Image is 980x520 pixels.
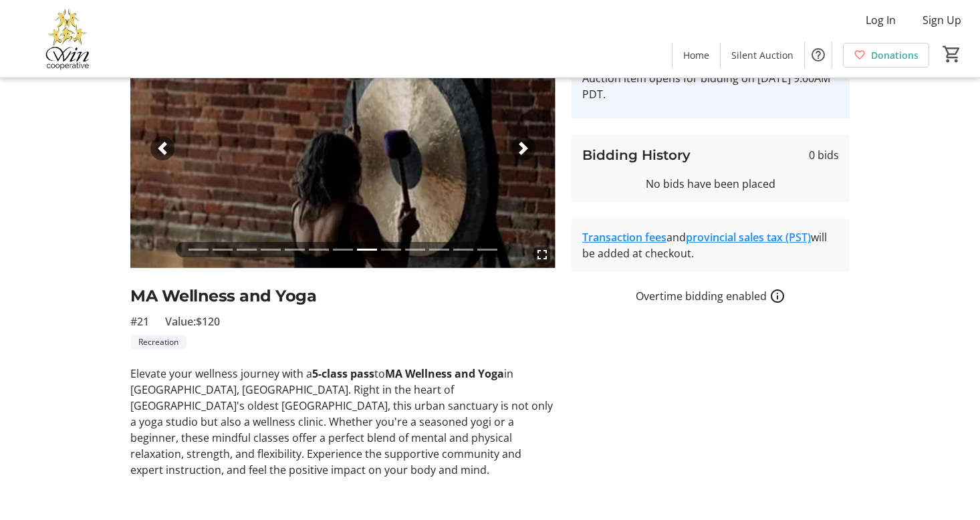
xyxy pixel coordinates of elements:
img: Image [130,29,556,268]
span: Donations [871,48,918,62]
button: Help [805,41,832,68]
span: Log In [866,12,896,28]
a: Donations [843,43,929,68]
div: and will be added at checkout. [582,229,839,261]
p: Elevate your wellness journey with a to in [GEOGRAPHIC_DATA], [GEOGRAPHIC_DATA]. Right in the hea... [130,366,556,478]
tr-label-badge: Recreation [130,335,187,350]
span: Home [683,48,709,62]
img: Victoria Women In Need Community Cooperative's Logo [8,5,127,72]
button: Sign Up [912,9,972,31]
a: How overtime bidding works for silent auctions [769,288,785,304]
a: Home [672,43,720,68]
strong: MA Wellness and Yoga [385,366,504,381]
strong: 5-class pass [312,366,374,381]
a: Silent Auction [721,43,804,68]
a: provincial sales tax (PST) [686,230,811,245]
div: Overtime bidding enabled [572,288,850,304]
span: Value: $120 [165,313,220,330]
span: #21 [130,313,149,330]
button: Log In [855,9,906,31]
a: Transaction fees [582,230,666,245]
span: Sign Up [923,12,961,28]
h3: Bidding History [582,145,691,165]
span: 0 bids [809,147,839,163]
div: No bids have been placed [582,176,839,192]
p: Auction item opens for bidding on [DATE] 9:00AM PDT. [582,70,839,102]
button: Cart [940,42,964,66]
span: Silent Auction [731,48,793,62]
mat-icon: fullscreen [534,247,550,263]
h2: MA Wellness and Yoga [130,284,556,308]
